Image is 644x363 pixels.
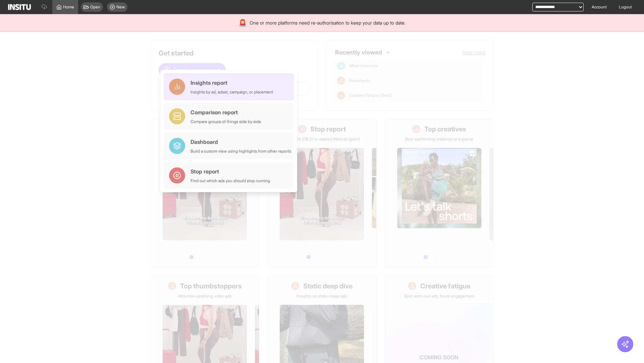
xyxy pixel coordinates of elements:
[238,18,247,28] div: 🚨
[116,4,125,10] span: New
[191,89,273,95] div: Insights by ad, adset, campaign, or placement
[191,149,291,154] div: Build a custom view using highlights from other reports
[191,108,261,116] div: Comparison report
[90,4,100,10] span: Open
[191,167,270,175] div: Stop report
[191,138,291,146] div: Dashboard
[191,119,261,124] div: Compare groups of things side by side
[191,178,270,184] div: Find out which ads you should stop running
[191,79,273,87] div: Insights report
[8,4,31,10] img: Logo
[63,4,74,10] span: Home
[250,19,406,26] span: One or more platforms need re-authorisation to keep your data up to date.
